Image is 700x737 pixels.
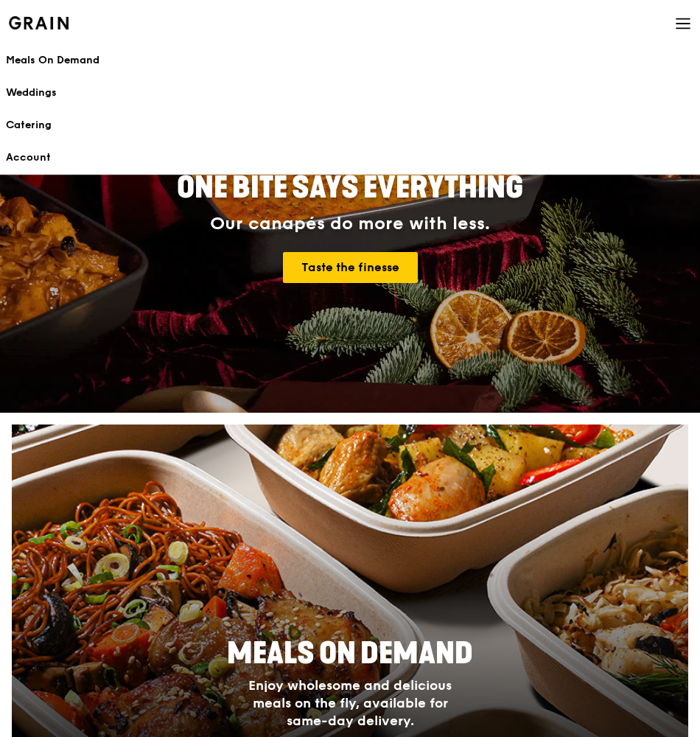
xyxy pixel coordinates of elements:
div: Weddings [6,85,694,100]
a: Account [6,142,694,174]
div: Catering [6,118,694,133]
a: Weddings [6,77,694,109]
a: Catering [6,109,694,142]
img: Grain [9,16,69,29]
span: Enjoy wholesome and delicious meals on the fly, available for same-day delivery. [248,677,452,729]
span: ONE BITE SAYS EVERYTHING [177,170,523,206]
a: Taste the finesse [283,252,418,283]
span: Meals On Demand [227,636,473,671]
div: Our canapés do more with less. [85,214,615,234]
div: Meals On Demand [6,53,694,68]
